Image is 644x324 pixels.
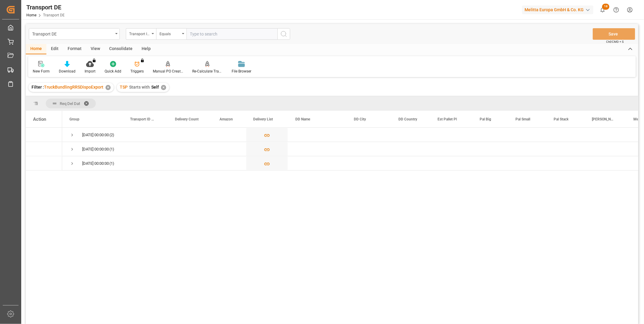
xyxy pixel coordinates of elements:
[596,3,609,17] button: show 18 new notifications
[106,85,111,90] div: ✕
[129,85,150,89] span: Starts with
[109,142,114,156] span: (1)
[82,142,109,156] div: [DATE] 00:00:00
[69,117,79,121] span: Group
[82,128,109,142] div: [DATE] 00:00:00
[26,156,62,170] div: Press SPACE to select this row.
[82,157,109,170] div: [DATE] 00:00:00
[220,117,233,121] span: Amazon
[26,44,46,54] div: Home
[44,85,103,89] span: TruckBundlingRRSDispoExport
[354,117,366,121] span: DD City
[109,128,114,142] span: (2)
[277,28,290,40] button: search button
[398,117,417,121] span: DD Country
[156,28,186,40] button: open menu
[186,28,277,40] input: Type to search
[59,69,75,74] div: Download
[26,128,62,142] div: Press SPACE to select this row.
[29,28,120,40] button: open menu
[253,117,273,121] span: Delivery List
[161,85,166,90] div: ✕
[26,13,36,17] a: Home
[175,117,199,121] span: Delivery Count
[593,28,635,40] button: Save
[438,117,457,121] span: Est Pallet Pl
[109,157,114,170] span: (1)
[46,44,63,54] div: Edit
[232,69,251,74] div: File Browser
[609,3,623,17] button: Help Center
[137,44,155,54] div: Help
[151,85,159,89] span: Self
[105,69,121,74] div: Quick Add
[26,142,62,156] div: Press SPACE to select this row.
[32,30,113,37] div: Transport DE
[33,116,46,122] div: Action
[159,30,180,37] div: Equals
[120,85,128,89] span: TSP
[602,4,609,10] span: 18
[153,69,183,74] div: Manual PO Creation
[129,30,150,37] div: Transport ID Logward
[60,101,80,106] span: Req Del Dat
[86,44,105,54] div: View
[32,85,44,89] span: Filter :
[606,39,624,44] span: Ctrl/CMD + S
[592,117,613,121] span: [PERSON_NAME]
[522,5,593,14] div: Melitta Europa GmbH & Co. KG
[554,117,569,121] span: Pal Stack
[295,117,310,121] span: DD Name
[522,4,596,15] button: Melitta Europa GmbH & Co. KG
[480,117,491,121] span: Pal Big
[105,44,137,54] div: Consolidate
[63,44,86,54] div: Format
[130,117,155,121] span: Transport ID Logward
[33,69,50,74] div: New Form
[126,28,156,40] button: open menu
[515,117,530,121] span: Pal Small
[26,3,65,12] div: Transport DE
[192,69,223,74] div: Re-Calculate Transport Costs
